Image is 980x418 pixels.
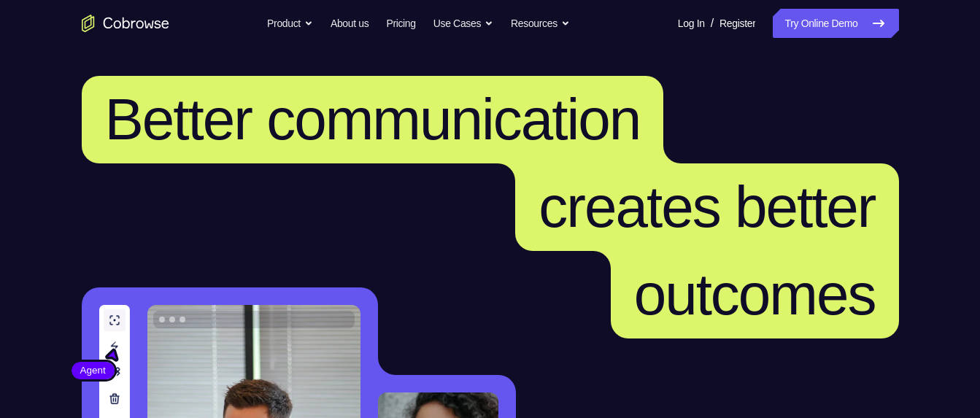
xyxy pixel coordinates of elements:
span: / [711,15,714,32]
span: creates better [539,174,875,239]
a: About us [331,9,369,38]
span: outcomes [634,262,876,327]
a: Go to the home page [82,15,169,32]
span: Agent [72,363,115,378]
a: Log In [678,9,705,38]
button: Product [267,9,313,38]
a: Register [719,9,755,38]
span: Better communication [105,87,641,152]
a: Pricing [386,9,415,38]
button: Resources [511,9,570,38]
a: Try Online Demo [773,9,898,38]
button: Use Cases [433,9,493,38]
